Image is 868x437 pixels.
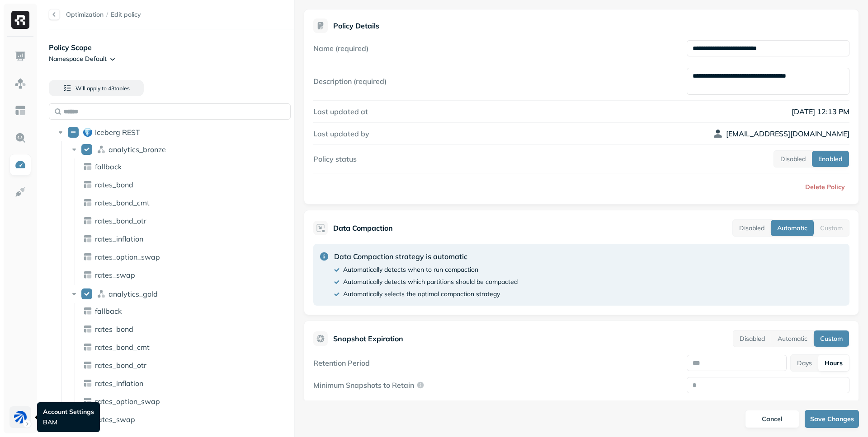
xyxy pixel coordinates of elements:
img: Query Explorer [14,132,26,144]
button: Hours [818,355,849,371]
p: rates_bond_cmt [95,198,150,207]
button: Automatic [771,330,814,347]
p: Automatically selects the optimal compaction strategy [343,290,500,298]
p: Policy Scope [49,42,294,53]
p: rates_bond_otr [95,216,146,225]
div: rates_bond [80,177,292,192]
p: Policy Details [333,21,379,30]
p: rates_inflation [95,379,143,388]
button: Save Changes [805,410,859,428]
button: Disabled [774,151,812,167]
p: rates_inflation [95,234,143,243]
div: rates_option_swap [80,394,292,409]
img: Asset Explorer [14,105,26,116]
div: rates_bond_otr [80,214,292,228]
img: BAM [14,411,27,423]
button: Cancel [745,410,799,428]
img: Optimization [14,159,26,171]
p: Data Compaction strategy is automatic [334,251,518,262]
p: / [106,10,108,19]
a: Optimization [66,10,104,19]
div: rates_bond_cmt [80,195,292,210]
p: Data Compaction [333,223,393,233]
div: rates_inflation [80,232,292,246]
p: fallback [95,162,122,171]
label: Name (required) [313,44,368,53]
p: rates_swap [95,415,135,424]
div: analytics_goldanalytics_gold [66,287,291,301]
button: Custom [814,330,849,347]
p: Namespace Default [49,55,107,63]
p: Automatically detects which partitions should be compacted [343,278,518,286]
button: Iceberg REST [68,127,79,138]
button: Automatic [771,220,814,236]
label: Last updated by [313,129,369,138]
p: rates_bond [95,325,133,334]
p: Iceberg REST [95,128,140,137]
label: Last updated at [313,107,368,116]
p: Snapshot Expiration [333,333,403,344]
span: 43 table s [107,85,130,92]
p: [EMAIL_ADDRESS][DOMAIN_NAME] [726,128,849,139]
nav: breadcrumb [66,10,141,19]
div: analytics_bronzeanalytics_bronze [66,142,291,157]
p: BAM [43,418,94,427]
p: analytics_bronze [108,145,166,154]
div: rates_bond [80,322,292,336]
div: rates_bond_otr [80,358,292,372]
span: Edit policy [111,10,141,19]
img: Dashboard [14,51,26,62]
p: rates_option_swap [95,252,160,261]
p: Account Settings [43,408,94,416]
p: rates_bond_otr [95,361,146,370]
button: Enabled [812,151,849,167]
img: Integrations [14,186,26,198]
button: analytics_gold [81,288,92,299]
button: Delete Policy [798,179,849,195]
p: rates_bond [95,180,133,189]
div: rates_option_swap [80,250,292,264]
button: Days [791,355,818,371]
img: Assets [14,78,26,89]
button: analytics_bronze [81,144,92,155]
p: Minimum Snapshots to Retain [313,381,414,390]
p: fallback [95,307,122,316]
span: Will apply to [75,85,107,92]
p: analytics_gold [108,289,158,298]
p: rates_option_swap [95,397,160,406]
button: Disabled [733,220,771,236]
p: rates_bond_cmt [95,343,150,352]
div: fallback [80,304,292,318]
label: Description (required) [313,77,387,86]
div: rates_bond_cmt [80,340,292,354]
p: Automatically detects when to run compaction [343,265,478,274]
div: rates_swap [80,268,292,282]
div: Iceberg RESTIceberg REST [52,125,291,139]
button: Will apply to 43tables [49,80,144,96]
img: Ryft [11,11,29,29]
label: Policy status [313,154,357,163]
div: rates_swap [80,412,292,427]
p: rates_swap [95,270,135,279]
div: rates_inflation [80,376,292,391]
label: Retention Period [313,358,370,367]
div: fallback [80,159,292,174]
p: [DATE] 12:13 PM [687,106,849,117]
